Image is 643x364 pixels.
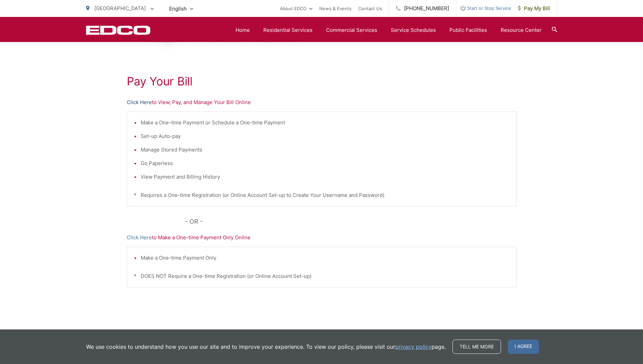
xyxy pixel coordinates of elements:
p: * Requires a One-time Registration (or Online Account Set-up to Create Your Username and Password) [134,191,509,199]
a: Service Schedules [391,26,436,34]
a: Click Here [127,234,152,242]
a: About EDCO [280,4,313,13]
li: Manage Stored Payments [141,146,509,154]
a: privacy policy [395,343,431,351]
a: Resource Center [501,26,542,34]
li: Go Paperless [141,159,509,167]
p: - OR - [185,217,517,227]
p: to View, Pay, and Manage Your Bill Online [127,98,517,106]
a: Click Here [127,98,152,106]
a: Contact Us [358,4,382,13]
a: Commercial Services [326,26,377,34]
span: English [164,3,198,15]
li: Make a One-time Payment Only [141,254,509,262]
p: to Make a One-time Payment Only Online [127,234,517,242]
p: * DOES NOT Require a One-time Registration (or Online Account Set-up) [134,272,509,280]
li: View Payment and Billing History [141,173,509,181]
a: Tell me more [453,340,501,354]
li: Set-up Auto-pay [141,132,509,140]
span: Pay My Bill [518,4,550,13]
a: Home [236,26,250,34]
a: Residential Services [263,26,313,34]
span: [GEOGRAPHIC_DATA] [94,5,146,12]
li: Make a One-time Payment or Schedule a One-time Payment [141,119,509,127]
a: Public Facilities [449,26,487,34]
a: EDCD logo. Return to the homepage. [86,25,150,35]
h1: Pay Your Bill [127,75,517,88]
span: I agree [508,340,539,354]
a: News & Events [319,4,351,13]
p: We use cookies to understand how you use our site and to improve your experience. To view our pol... [86,343,446,351]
